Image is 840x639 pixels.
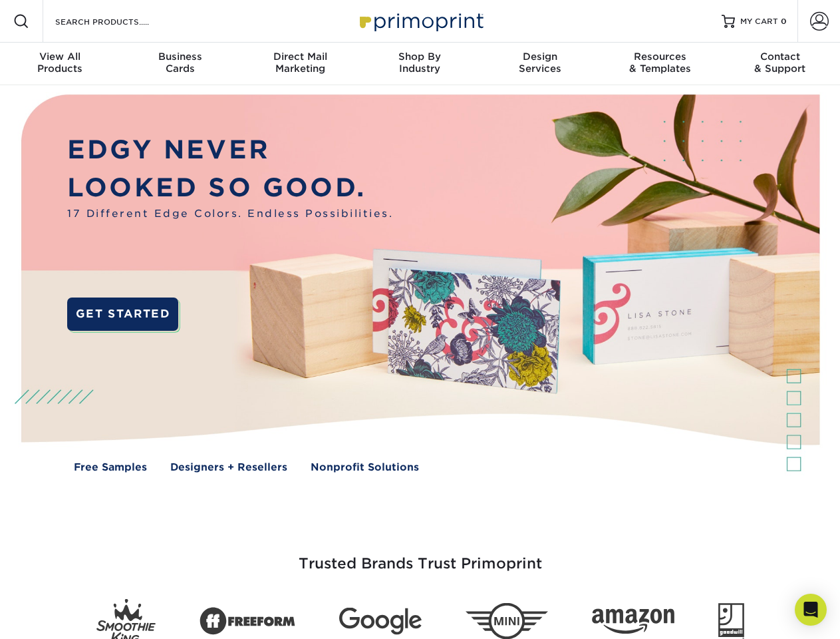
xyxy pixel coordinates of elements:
img: Primoprint [354,7,487,35]
a: Free Samples [74,460,147,475]
div: & Support [720,51,840,75]
div: Industry [360,51,480,75]
span: 17 Different Edge Colors. Endless Possibilities. [67,206,393,222]
img: Goodwill [718,603,744,639]
div: Services [480,51,600,75]
p: EDGY NEVER [67,131,393,169]
a: Contact& Support [720,43,840,85]
h3: Trusted Brands Trust Primoprint [31,523,809,588]
img: Google [339,608,422,635]
div: & Templates [600,51,720,75]
a: Direct MailMarketing [240,43,360,85]
span: Direct Mail [240,51,360,63]
span: Resources [600,51,720,63]
div: Cards [120,51,239,75]
img: Amazon [592,609,674,634]
span: Contact [720,51,840,63]
a: DesignServices [480,43,600,85]
a: Shop ByIndustry [360,43,480,85]
span: MY CART [740,16,778,27]
span: Shop By [360,51,480,63]
span: Design [480,51,600,63]
p: LOOKED SO GOOD. [67,169,393,207]
span: 0 [781,17,787,26]
a: Resources& Templates [600,43,720,85]
a: BusinessCards [120,43,239,85]
a: GET STARTED [67,298,178,331]
span: Business [120,51,239,63]
div: Marketing [240,51,360,75]
a: Designers + Resellers [170,460,287,475]
input: SEARCH PRODUCTS..... [54,13,184,29]
a: Nonprofit Solutions [311,460,419,475]
iframe: Google Customer Reviews [3,598,113,634]
div: Open Intercom Messenger [795,594,827,626]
